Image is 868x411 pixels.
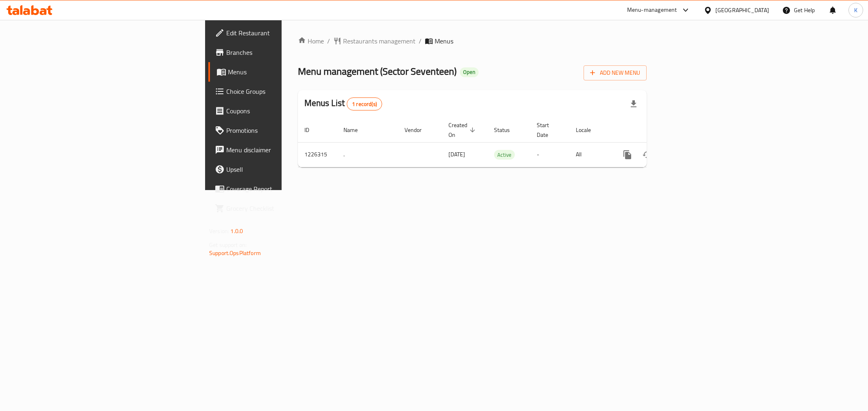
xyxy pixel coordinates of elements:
[404,125,432,135] span: Vendor
[209,240,247,250] span: Get support on:
[226,48,343,57] span: Branches
[448,120,478,140] span: Created On
[435,36,453,46] span: Menus
[584,65,647,80] button: Add New Menu
[618,145,637,164] button: more
[494,150,515,160] span: Active
[230,226,243,236] span: 1.0.0
[347,97,382,110] div: Total records count
[460,69,479,76] span: Open
[208,23,350,43] a: Edit Restaurant
[298,62,457,80] span: Menu management ( Sector Seventeen )
[627,5,677,15] div: Menu-management
[530,142,569,167] td: -
[209,226,229,236] span: Version:
[208,199,350,218] a: Grocery Checklist
[226,203,343,213] span: Grocery Checklist
[226,145,343,155] span: Menu disclaimer
[208,121,350,140] a: Promotions
[569,142,611,167] td: All
[208,43,350,62] a: Branches
[208,160,350,179] a: Upsell
[854,6,857,15] span: K
[460,67,479,77] div: Open
[537,120,560,140] span: Start Date
[226,87,343,96] span: Choice Groups
[494,125,520,135] span: Status
[715,6,769,15] div: [GEOGRAPHIC_DATA]
[226,125,343,135] span: Promotions
[226,28,343,38] span: Edit Restaurant
[226,184,343,194] span: Coverage Report
[333,36,415,46] a: Restaurants management
[208,101,350,121] a: Coupons
[624,94,643,114] div: Export file
[226,164,343,174] span: Upsell
[611,118,702,143] th: Actions
[209,248,261,258] a: Support.OpsPlatform
[576,125,601,135] span: Locale
[298,118,702,167] table: enhanced table
[228,67,343,77] span: Menus
[304,125,320,135] span: ID
[419,36,422,46] li: /
[304,97,382,110] h2: Menus List
[208,62,350,82] a: Menus
[343,36,415,46] span: Restaurants management
[343,125,368,135] span: Name
[208,179,350,199] a: Coverage Report
[208,140,350,160] a: Menu disclaimer
[337,142,398,167] td: .
[448,149,465,160] span: [DATE]
[298,36,647,46] nav: breadcrumb
[347,100,382,108] span: 1 record(s)
[226,106,343,116] span: Coupons
[590,68,640,78] span: Add New Menu
[208,82,350,101] a: Choice Groups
